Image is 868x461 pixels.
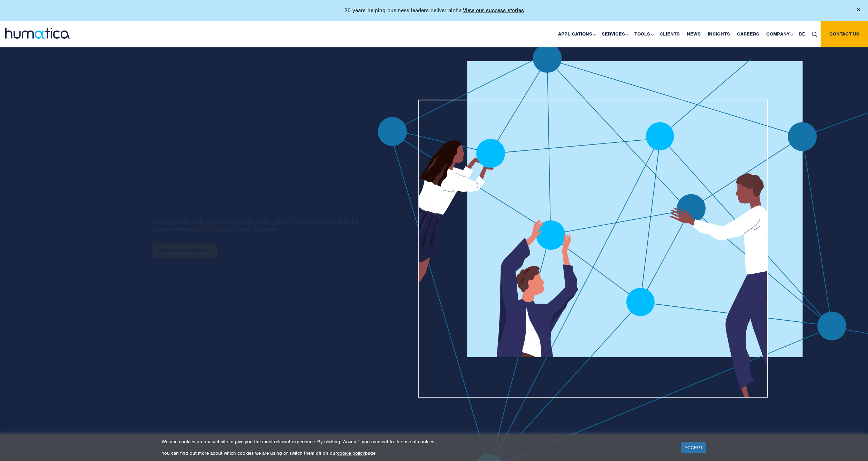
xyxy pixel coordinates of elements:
[733,21,763,47] a: Careers
[598,21,631,47] a: Services
[162,450,672,456] p: You can find out more about which cookies we are using or switch them off on our page.
[344,7,524,14] p: 20 years helping business leaders deliver alpha.
[799,31,805,37] span: DE
[337,450,365,456] a: cookie policy
[704,21,733,47] a: Insights
[763,21,795,47] a: Company
[656,21,683,47] a: Clients
[5,28,70,39] img: logo
[681,442,706,453] a: ACCEPT
[153,218,365,233] p: Humatica has helped business leaders and private equity sponsors to build organizations to for ov...
[196,225,230,233] a: deliver alpha
[162,439,672,445] p: We use cookies on our website to give you the most relevant experience. By clicking “Accept”, you...
[463,7,524,14] a: View our success stories
[821,21,868,47] a: Contact us
[683,21,704,47] a: News
[812,32,817,37] img: search_icon
[631,21,656,47] a: Tools
[795,21,808,47] a: DE
[153,243,217,258] a: View success stories
[211,249,213,252] img: arrowicon
[555,21,598,47] a: Applications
